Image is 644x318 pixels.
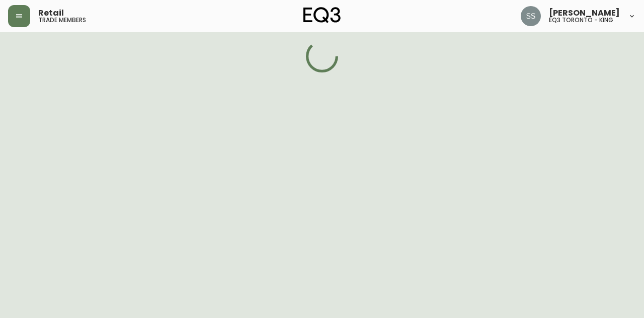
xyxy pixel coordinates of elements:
[549,17,613,23] h5: eq3 toronto - king
[38,9,64,17] span: Retail
[549,9,620,17] span: [PERSON_NAME]
[521,6,541,26] img: f1b6f2cda6f3b51f95337c5892ce6799
[303,7,341,23] img: logo
[38,17,86,23] h5: trade members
